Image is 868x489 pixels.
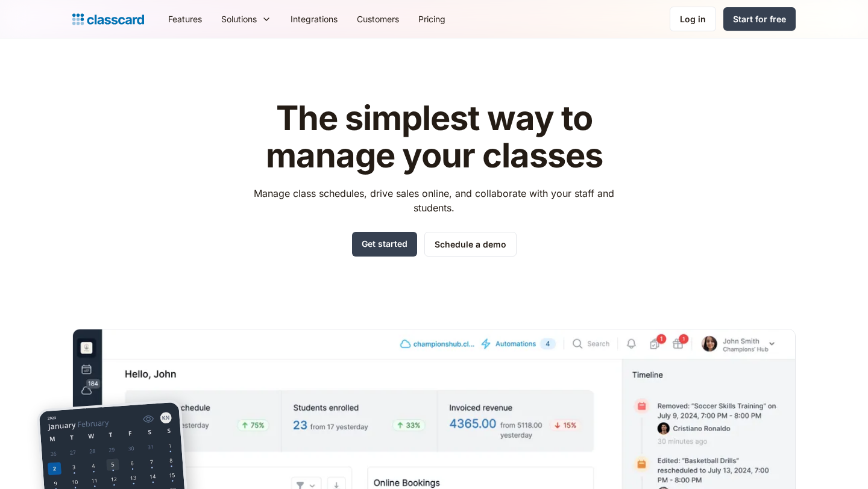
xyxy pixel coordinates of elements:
[221,13,257,25] div: Solutions
[723,7,796,31] a: Start for free
[733,13,786,25] div: Start for free
[212,5,281,33] div: Solutions
[424,232,517,257] a: Schedule a demo
[409,5,455,33] a: Pricing
[243,100,626,174] h1: The simplest way to manage your classes
[352,232,417,257] a: Get started
[347,5,409,33] a: Customers
[281,5,347,33] a: Integrations
[72,11,144,28] a: home
[680,13,706,25] div: Log in
[243,186,626,215] p: Manage class schedules, drive sales online, and collaborate with your staff and students.
[670,7,716,31] a: Log in
[159,5,212,33] a: Features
